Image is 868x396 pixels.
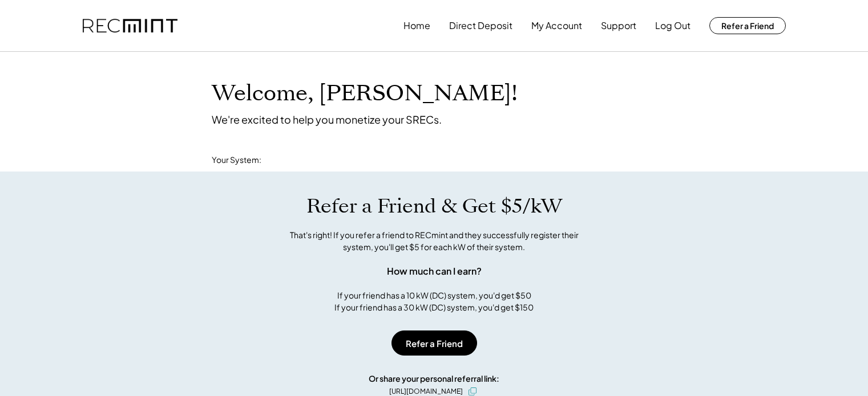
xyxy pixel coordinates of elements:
button: Log Out [655,14,691,37]
button: Refer a Friend [391,330,477,356]
div: Or share your personal referral link: [369,373,499,385]
div: If your friend has a 10 kW (DC) system, you'd get $50 If your friend has a 30 kW (DC) system, you... [334,289,534,313]
button: Support [601,14,636,37]
img: recmint-logotype%403x.png [83,19,177,33]
div: How much can I earn? [387,264,482,278]
button: Direct Deposit [449,14,512,37]
button: My Account [531,14,582,37]
div: Your System: [212,154,261,166]
button: Refer a Friend [709,17,786,34]
h1: Welcome, [PERSON_NAME]! [212,80,518,107]
div: That's right! If you refer a friend to RECmint and they successfully register their system, you'l... [277,229,591,253]
button: Home [403,14,430,37]
div: We're excited to help you monetize your SRECs. [212,113,442,126]
h1: Refer a Friend & Get $5/kW [306,194,562,218]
